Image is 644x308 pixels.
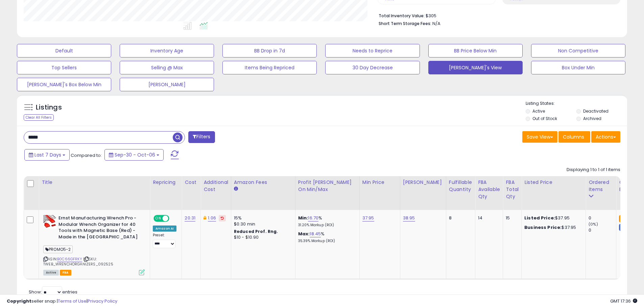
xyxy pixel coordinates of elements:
button: BB Drop in 7d [222,44,317,57]
div: Min Price [362,179,397,186]
div: Displaying 1 to 1 of 1 items [567,167,620,173]
b: Short Term Storage Fees: [379,21,431,26]
button: Inventory Age [120,44,214,57]
a: 1.06 [208,215,216,221]
b: Ernst Manufacturing Wrench Pro - Modular Wrench Organizer for 40 Tools with Magnetic Base (Red) -... [58,215,141,242]
small: FBM [619,224,632,231]
span: Sep-30 - Oct-06 [115,151,155,158]
div: Amazon Fees [234,179,292,186]
a: 20.31 [185,215,195,221]
div: Preset: [153,233,176,248]
small: FBA [619,215,631,222]
button: Columns [558,131,590,143]
label: Out of Stock [532,116,557,121]
button: Box Under Min [531,61,625,74]
button: 30 Day Decrease [325,61,420,74]
b: Min: [298,215,308,221]
div: FBA Available Qty [478,179,500,200]
button: [PERSON_NAME] [120,78,214,91]
div: % [298,231,354,243]
div: 8 [449,215,470,221]
span: ON [154,216,163,221]
div: Ordered Items [589,179,613,193]
div: [PERSON_NAME] [403,179,443,186]
b: Reduced Prof. Rng. [234,229,278,234]
div: FBA Total Qty [506,179,519,200]
p: Listing States: [526,100,627,107]
div: Repricing [153,179,179,186]
button: Needs to Reprice [325,44,420,57]
li: $305 [379,11,615,19]
span: Compared to: [71,152,102,159]
button: Default [17,44,111,57]
small: Amazon Fees. [234,186,238,192]
div: Amazon AI [153,226,176,232]
span: All listings currently available for purchase on Amazon [43,270,59,276]
div: 14 [478,215,498,221]
div: 0 [589,215,616,221]
span: N/A [432,20,440,27]
i: Click to copy [84,257,89,261]
b: Total Inventory Value: [379,13,425,19]
div: Profit [PERSON_NAME] on Min/Max [298,179,357,193]
label: Deactivated [583,108,609,114]
div: 15 [506,215,516,221]
button: Top Sellers [17,61,111,74]
a: 37.95 [362,215,374,221]
div: 15% [234,215,290,221]
div: ASIN: [43,215,145,275]
div: 0 [589,227,616,233]
span: PROMO5-2 [43,245,73,253]
label: Archived [583,116,601,121]
div: $37.95 [524,224,580,231]
button: BB Price Below Min [428,44,523,57]
span: Last 7 Days [34,151,61,158]
div: Clear All Filters [24,114,54,121]
div: Fulfillable Quantity [449,179,472,193]
a: B0C66GFRKY [57,256,82,262]
div: Title [42,179,147,186]
div: $0.30 min [234,221,290,227]
a: 16.70 [308,215,318,221]
div: $10 - $10.90 [234,235,290,240]
button: Save View [522,131,557,143]
span: OFF [168,216,179,221]
button: Sep-30 - Oct-06 [104,149,164,161]
a: 18.45 [310,231,321,237]
button: Actions [591,131,620,143]
p: 31.20% Markup (ROI) [298,223,354,228]
div: % [298,215,354,228]
i: Click to copy [43,257,48,261]
button: Filters [188,131,215,143]
span: 2025-10-14 17:36 GMT [610,298,637,304]
div: Cost [185,179,198,186]
a: Privacy Policy [88,298,117,304]
b: Max: [298,231,310,237]
button: Last 7 Days [24,149,70,161]
img: 51dMVt8FIaL._SL40_.jpg [43,215,57,229]
b: Listed Price: [524,215,555,221]
a: 38.95 [403,215,415,221]
div: $37.95 [524,215,580,221]
div: Additional Cost [204,179,228,193]
div: Listed Price [524,179,583,186]
th: The percentage added to the cost of goods (COGS) that forms the calculator for Min & Max prices. [295,176,359,210]
div: seller snap | | [7,298,117,305]
label: Active [532,108,545,114]
button: Selling @ Max [120,61,214,74]
h5: Listings [36,103,62,112]
button: Items Being Repriced [222,61,317,74]
small: (0%) [589,221,598,227]
button: Non Competitive [531,44,625,57]
strong: Copyright [7,298,31,304]
span: Columns [563,134,584,140]
button: [PERSON_NAME]'s Box Below Min [17,78,111,91]
button: [PERSON_NAME]'s View [428,61,523,74]
span: FBA [60,270,71,276]
b: Business Price: [524,224,562,231]
p: 35.39% Markup (ROI) [298,239,354,243]
span: | SKU: TWEB_WRENCHORGANIZERS_092525 [43,256,113,266]
a: Terms of Use [58,298,87,304]
span: Show: entries [29,289,77,295]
